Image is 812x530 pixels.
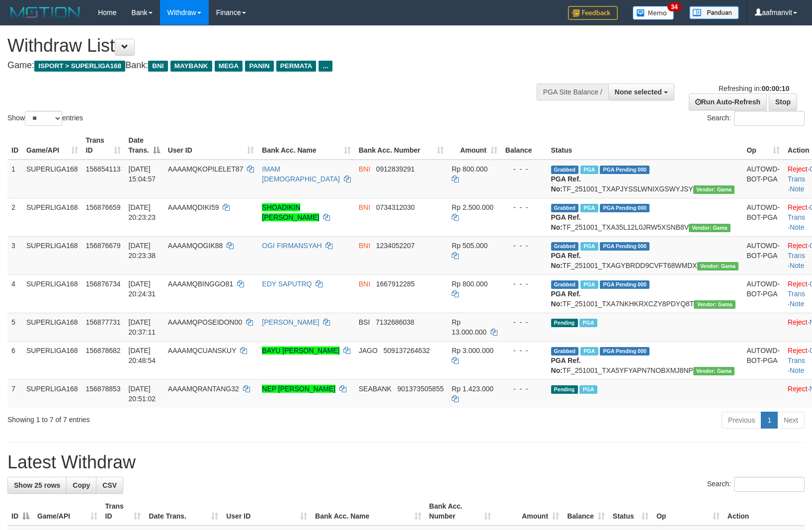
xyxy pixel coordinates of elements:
[788,385,808,393] a: Reject
[7,160,22,198] td: 1
[319,61,332,72] span: ...
[215,61,243,72] span: MEGA
[580,204,598,212] span: Marked by aafsoycanthlai
[790,366,805,374] a: Note
[734,477,805,492] input: Search:
[537,84,608,100] div: PGA Site Balance /
[359,280,370,288] span: BNI
[164,131,258,160] th: User ID: activate to sort column ascending
[359,318,370,326] span: BSI
[551,290,581,308] b: PGA Ref. No:
[742,236,784,274] td: AUTOWD-BOT-PGA
[276,61,317,72] span: PERMATA
[788,318,808,326] a: Reject
[600,347,650,355] span: PGA Pending
[495,497,563,526] th: Amount: activate to sort column ascending
[7,36,531,56] h1: Withdraw List
[355,131,448,160] th: Bank Acc. Number: activate to sort column ascending
[22,236,82,274] td: SUPERLIGA168
[689,224,731,232] span: Vendor URL: https://trx31.1velocity.biz
[742,160,784,198] td: AUTOWD-BOT-PGA
[777,412,805,429] a: Next
[551,356,581,374] b: PGA Ref. No:
[102,481,117,489] span: CSV
[580,242,598,251] span: Marked by aafsoycanthlai
[452,165,487,173] span: Rp 800.000
[790,262,805,269] a: Note
[652,497,724,526] th: Op: activate to sort column ascending
[568,6,618,20] img: Feedback.jpg
[22,379,82,408] td: SUPERLIGA168
[788,280,808,288] a: Reject
[579,385,597,394] span: Marked by aafsengchandara
[222,497,311,526] th: User ID: activate to sort column ascending
[551,166,579,174] span: Grabbed
[262,318,319,326] a: [PERSON_NAME]
[145,497,222,526] th: Date Trans.: activate to sort column ascending
[168,280,233,288] span: AAAAMQBINGGO81
[262,242,322,250] a: OGI FIRMANSYAH
[608,84,674,100] button: None selected
[505,384,543,394] div: - - -
[129,165,156,183] span: [DATE] 15:04:57
[376,203,415,211] span: Copy 0734312030 to clipboard
[547,131,743,160] th: Status
[376,280,415,288] span: Copy 1667912285 to clipboard
[22,313,82,341] td: SUPERLIGA168
[311,497,425,526] th: Bank Acc. Name: activate to sort column ascending
[129,280,156,298] span: [DATE] 20:24:31
[262,203,319,221] a: SHOADIKIN [PERSON_NAME]
[551,242,579,251] span: Grabbed
[359,165,370,173] span: BNI
[7,411,331,425] div: Showing 1 to 7 of 7 entries
[7,236,22,274] td: 3
[129,242,156,260] span: [DATE] 20:23:38
[168,242,223,250] span: AAAAMQOGIK88
[245,61,273,72] span: PANIN
[101,497,145,526] th: Trans ID: activate to sort column ascending
[86,242,121,250] span: 156876679
[262,347,339,354] a: BAYU [PERSON_NAME]
[86,385,121,393] span: 156878853
[34,61,125,72] span: ISPORT > SUPERLIGA168
[719,85,789,92] span: Refreshing in:
[25,111,62,126] select: Showentries
[22,131,82,160] th: Game/API: activate to sort column ascending
[742,131,784,160] th: Op: activate to sort column ascending
[761,85,789,92] strong: 00:00:10
[689,6,739,19] img: panduan.png
[168,318,242,326] span: AAAAMQPOSEIDON00
[547,274,743,313] td: TF_251001_TXA7NKHKRXCZY8PDYQ8T
[86,318,121,326] span: 156877731
[667,2,681,11] span: 34
[790,223,805,231] a: Note
[170,61,212,72] span: MAYBANK
[86,280,121,288] span: 156876734
[505,241,543,251] div: - - -
[551,280,579,289] span: Grabbed
[384,347,430,354] span: Copy 509137264632 to clipboard
[125,131,164,160] th: Date Trans.: activate to sort column descending
[551,319,578,327] span: Pending
[788,165,808,173] a: Reject
[707,111,805,126] label: Search:
[547,198,743,236] td: TF_251001_TXA35L12L0JRW5XSNB8V
[788,347,808,354] a: Reject
[615,88,662,96] span: None selected
[580,347,598,355] span: Marked by aafsoycanthlai
[551,175,581,193] b: PGA Ref. No:
[742,198,784,236] td: AUTOWD-BOT-PGA
[73,481,90,489] span: Copy
[7,313,22,341] td: 5
[694,300,735,309] span: Vendor URL: https://trx31.1velocity.biz
[7,5,83,20] img: MOTION_logo.png
[600,280,650,289] span: PGA Pending
[168,385,239,393] span: AAAAMQRANTANG32
[22,341,82,379] td: SUPERLIGA168
[7,198,22,236] td: 2
[262,385,335,393] a: NEP [PERSON_NAME]
[722,412,761,429] a: Previous
[452,385,493,393] span: Rp 1.423.000
[761,412,778,429] a: 1
[7,111,83,126] label: Show entries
